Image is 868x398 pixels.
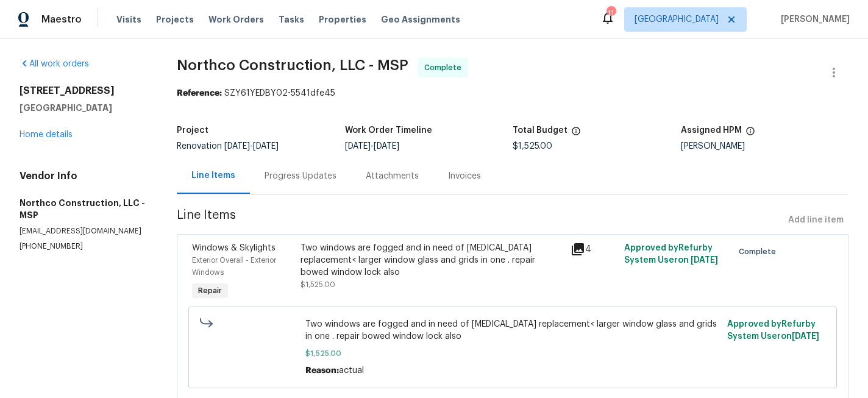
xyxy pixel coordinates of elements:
[607,7,615,20] div: 11
[177,58,408,73] span: Northco Construction, LLC - MSP
[156,13,194,26] span: Projects
[301,242,563,279] div: Two windows are fogged and in need of [MEDICAL_DATA] replacement< larger window glass and grids i...
[727,320,819,341] span: Approved by Refurby System User on
[20,60,89,68] a: All work orders
[265,170,336,182] div: Progress Updates
[571,126,581,142] span: The total cost of line items that have been proposed by Opendoor. This sum includes line items th...
[571,242,617,257] div: 4
[192,244,276,252] span: Windows & Skylights
[345,142,371,151] span: [DATE]
[339,366,364,375] span: actual
[192,257,276,276] span: Exterior Overall - Exterior Windows
[20,102,148,114] h5: [GEOGRAPHIC_DATA]
[20,241,148,252] p: [PHONE_NUMBER]
[41,13,82,26] span: Maestro
[116,13,141,26] span: Visits
[305,318,720,343] span: Two windows are fogged and in need of [MEDICAL_DATA] replacement< larger window glass and grids i...
[448,170,481,182] div: Invoices
[681,142,848,151] div: [PERSON_NAME]
[224,142,279,151] span: -
[305,347,720,360] span: $1,525.00
[20,197,148,221] h5: Northco Construction, LLC - MSP
[366,170,419,182] div: Attachments
[224,142,250,151] span: [DATE]
[177,142,279,151] span: Renovation
[253,142,279,151] span: [DATE]
[635,13,719,26] span: [GEOGRAPHIC_DATA]
[424,62,466,74] span: Complete
[345,126,432,135] h5: Work Order Timeline
[20,226,148,236] p: [EMAIL_ADDRESS][DOMAIN_NAME]
[193,285,227,297] span: Repair
[177,126,208,135] h5: Project
[513,142,552,151] span: $1,525.00
[279,15,304,24] span: Tasks
[374,142,399,151] span: [DATE]
[739,246,781,258] span: Complete
[624,244,718,265] span: Approved by Refurby System User on
[792,332,819,341] span: [DATE]
[345,142,399,151] span: -
[177,87,848,99] div: SZY61YEDBY02-5541dfe45
[745,126,755,142] span: The hpm assigned to this work order.
[20,85,148,97] h2: [STREET_ADDRESS]
[177,89,222,98] b: Reference:
[305,366,339,375] span: Reason:
[691,256,718,265] span: [DATE]
[319,13,366,26] span: Properties
[20,170,148,182] h4: Vendor Info
[776,13,850,26] span: [PERSON_NAME]
[177,209,783,232] span: Line Items
[681,126,742,135] h5: Assigned HPM
[191,169,235,182] div: Line Items
[513,126,567,135] h5: Total Budget
[20,130,73,139] a: Home details
[208,13,264,26] span: Work Orders
[301,281,335,288] span: $1,525.00
[381,13,460,26] span: Geo Assignments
